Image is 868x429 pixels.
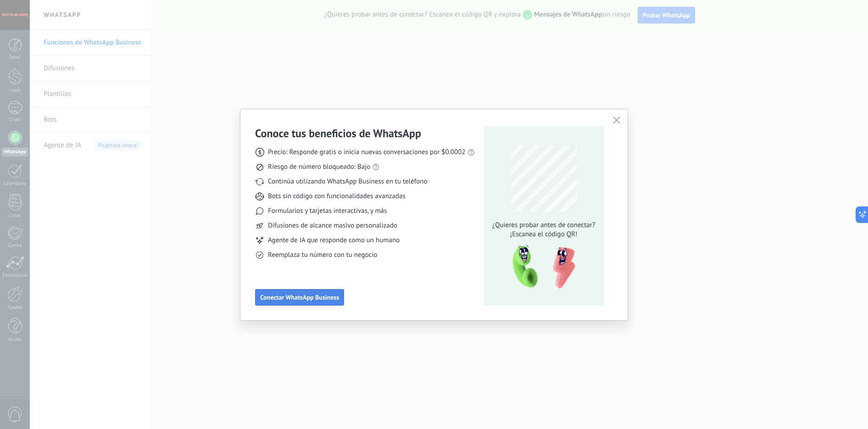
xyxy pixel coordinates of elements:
span: ¡Escanea el código QR! [490,230,598,239]
span: Precio: Responde gratis o inicia nuevas conversaciones por $0.0002 [268,148,466,157]
span: Agente de IA que responde como un humano [268,236,400,245]
span: ¿Quieres probar antes de conectar? [490,221,598,230]
span: Formularios y tarjetas interactivas, y más [268,206,387,216]
button: Conectar WhatsApp Business [255,289,344,306]
img: qr-pic-1x.png [505,243,577,292]
span: Continúa utilizando WhatsApp Business en tu teléfono [268,177,427,186]
h3: Conoce tus beneficios de WhatsApp [255,126,421,140]
span: Reemplaza tu número con tu negocio [268,251,377,260]
span: Riesgo de número bloqueado: Bajo [268,162,370,172]
span: Difusiones de alcance masivo personalizado [268,221,397,230]
span: Bots sin código con funcionalidades avanzadas [268,192,406,201]
span: Conectar WhatsApp Business [260,294,339,301]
